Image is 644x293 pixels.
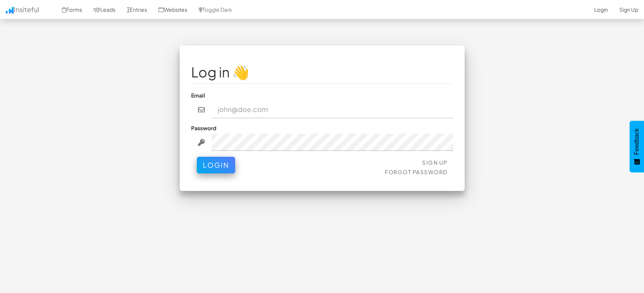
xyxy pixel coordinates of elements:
img: icon.png [6,7,14,14]
button: Login [197,157,235,173]
input: john@doe.com [212,101,453,118]
label: Email [191,91,205,99]
a: Forgot Password [385,169,448,175]
h1: Log in 👋 [191,65,453,80]
span: Feedback [633,128,640,155]
label: Password [191,124,216,132]
button: Feedback - Show survey [630,121,644,172]
a: Sign Up [422,159,448,166]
